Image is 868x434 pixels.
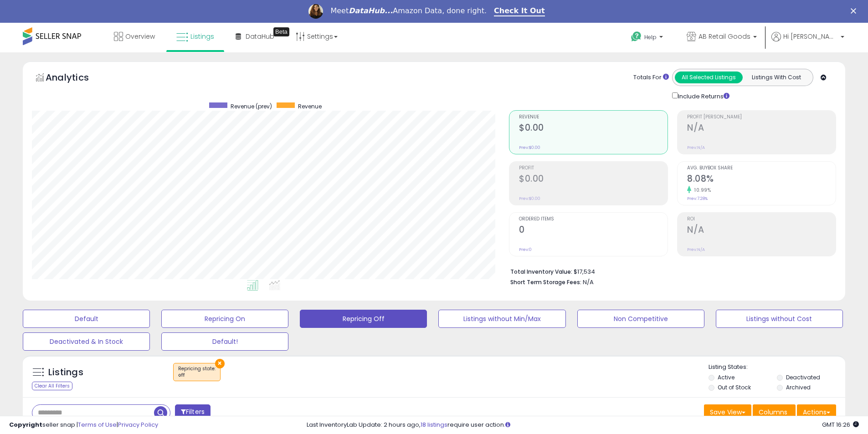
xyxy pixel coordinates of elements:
span: Help [644,33,657,41]
div: seller snap | | [9,421,158,429]
button: Columns [753,404,796,420]
button: Listings without Cost [716,310,843,328]
h2: 8.08% [687,174,836,186]
p: Listing States: [709,363,845,372]
span: N/A [583,278,594,286]
i: DataHub... [349,6,393,15]
div: off [178,372,216,378]
div: Clear All Filters [32,382,72,390]
h2: N/A [687,123,836,135]
a: Listings [169,23,221,50]
h2: $0.00 [519,174,668,186]
label: Archived [786,383,811,391]
i: Get Help [631,31,642,42]
h2: $0.00 [519,123,668,135]
a: AB Retail Goods [680,23,764,52]
strong: Copyright [9,420,42,429]
li: $17,534 [510,266,829,276]
div: Last InventoryLab Update: 2 hours ago, require user action. [307,421,859,429]
button: Listings without Min/Max [438,310,565,328]
button: Deactivated & In Stock [23,332,150,351]
a: Privacy Policy [118,420,158,429]
a: 18 listings [421,420,447,429]
small: Prev: $0.00 [519,196,540,201]
div: Include Returns [665,91,740,101]
button: All Selected Listings [675,71,743,83]
h5: Listings [48,366,83,379]
small: Prev: 7.28% [687,196,708,201]
button: Repricing Off [300,310,427,328]
span: Avg. Buybox Share [687,166,836,171]
span: ROI [687,217,836,222]
span: DataHub [246,32,274,41]
small: Prev: $0.00 [519,145,540,150]
span: Hi [PERSON_NAME] [783,32,838,41]
h2: N/A [687,225,836,237]
button: Default [23,310,150,328]
label: Out of Stock [718,383,751,391]
span: Ordered Items [519,217,668,222]
a: Help [624,24,672,52]
span: Overview [125,32,155,41]
span: 2025-10-14 16:26 GMT [822,420,859,429]
button: Actions [797,404,836,420]
span: Revenue (prev) [231,102,272,110]
label: Active [718,373,734,381]
h5: Analytics [46,71,107,86]
img: Profile image for Georgie [308,4,323,19]
small: Prev: N/A [687,247,705,252]
span: AB Retail Goods [699,32,750,41]
label: Deactivated [786,373,820,381]
div: Totals For [633,73,669,82]
b: Total Inventory Value: [510,268,572,276]
b: Short Term Storage Fees: [510,278,581,286]
div: Tooltip anchor [273,27,289,36]
h2: 0 [519,225,668,237]
a: DataHub [229,23,281,50]
span: Repricing state : [178,365,216,379]
a: Terms of Use [78,420,117,429]
button: Default! [161,332,288,351]
a: Settings [289,23,344,50]
span: Listings [190,32,214,41]
button: × [215,359,225,368]
button: Non Competitive [577,310,704,328]
button: Save View [704,404,751,420]
span: Profit [519,166,668,171]
span: Revenue [298,102,322,110]
span: Revenue [519,115,668,120]
span: Profit [PERSON_NAME] [687,115,836,120]
a: Check It Out [494,6,545,16]
button: Repricing On [161,310,288,328]
a: Overview [107,23,162,50]
small: 10.99% [691,187,711,194]
div: Close [851,8,860,14]
div: Meet Amazon Data, done right. [330,6,487,15]
button: Filters [175,404,211,420]
button: Listings With Cost [742,71,810,83]
small: Prev: 0 [519,247,532,252]
small: Prev: N/A [687,145,705,150]
a: Hi [PERSON_NAME] [771,32,844,52]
